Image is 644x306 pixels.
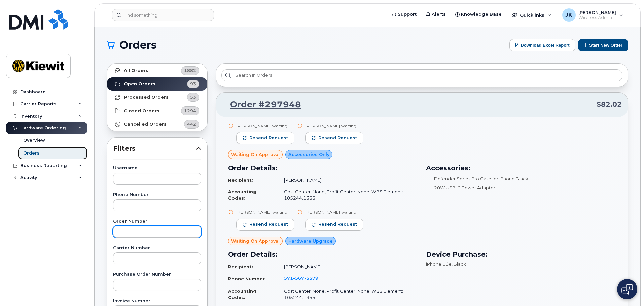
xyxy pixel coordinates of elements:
a: Cancelled Orders442 [107,118,207,131]
span: 93 [190,81,196,87]
td: Cost Center: None, Profit Center: None, WBS Element: 105244.1355 [278,186,418,204]
span: 1882 [184,67,196,74]
span: Filters [113,144,196,154]
span: 567 [293,275,304,281]
span: Resend request [249,135,288,141]
li: Defender Series Pro Case for iPhone Black [426,176,616,182]
div: [PERSON_NAME] waiting [236,209,294,215]
button: Start New Order [578,39,628,51]
img: Open chat [621,284,633,295]
strong: Phone Number [228,276,265,281]
label: Username [113,166,201,170]
span: 571 [284,275,318,281]
span: Resend request [249,221,288,227]
a: Processed Orders53 [107,91,207,104]
span: $82.02 [597,100,622,110]
label: Carrier Number [113,246,201,250]
span: 5579 [304,275,318,281]
label: Phone Number [113,193,201,197]
span: Accessories Only [288,151,329,158]
strong: Open Orders [124,81,155,87]
strong: Accounting Codes: [228,288,256,300]
a: All Orders1882 [107,64,207,77]
span: 1294 [184,107,196,114]
label: Order Number [113,219,201,224]
span: Hardware Upgrade [288,238,333,244]
h3: Order Details: [228,249,418,259]
a: Order #297948 [222,99,301,111]
a: Closed Orders1294 [107,104,207,118]
strong: All Orders [124,68,148,73]
div: [PERSON_NAME] waiting [305,123,363,129]
button: Resend request [305,132,363,144]
h3: Device Purchase: [426,249,616,259]
span: 53 [190,94,196,100]
input: Search in orders [221,69,622,81]
span: 442 [187,121,196,127]
h3: Order Details: [228,163,418,173]
a: Open Orders93 [107,77,207,91]
button: Download Excel Report [509,39,575,51]
button: Resend request [236,219,294,231]
span: Waiting On Approval [231,238,280,244]
strong: Processed Orders [124,95,169,100]
span: Orders [119,40,157,50]
h3: Accessories: [426,163,616,173]
li: 20W USB-C Power Adapter [426,185,616,191]
label: Invoice Number [113,299,201,303]
div: [PERSON_NAME] waiting [305,209,363,215]
span: iPhone 16e [426,261,452,267]
strong: Recipient: [228,177,253,183]
strong: Cancelled Orders [124,122,167,127]
div: [PERSON_NAME] waiting [236,123,294,129]
td: Cost Center: None, Profit Center: None, WBS Element: 105244.1355 [278,285,418,303]
span: Waiting On Approval [231,151,280,158]
strong: Accounting Codes: [228,189,256,201]
span: Resend request [318,135,357,141]
td: [PERSON_NAME] [278,261,418,273]
a: 5715675579 [284,275,326,281]
td: [PERSON_NAME] [278,174,418,186]
strong: Closed Orders [124,108,159,114]
button: Resend request [236,132,294,144]
strong: Recipient: [228,264,253,269]
span: , Black [452,261,466,267]
label: Purchase Order Number [113,272,201,277]
button: Resend request [305,219,363,231]
span: Resend request [318,221,357,227]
